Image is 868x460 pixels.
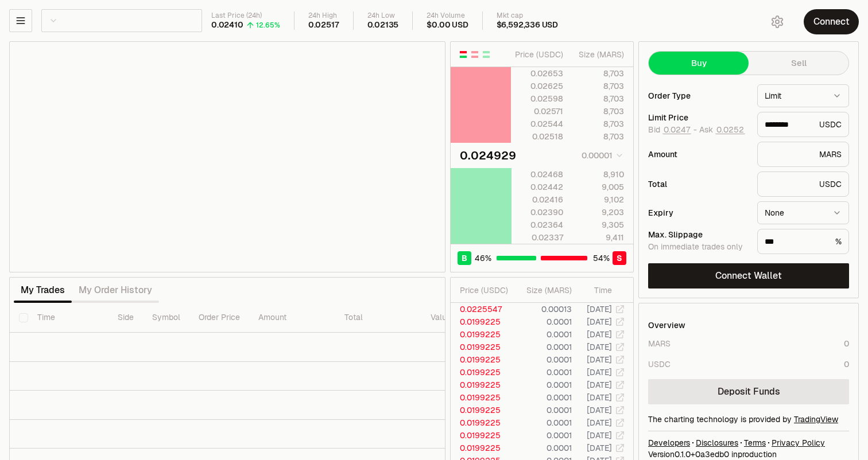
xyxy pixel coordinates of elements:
[696,437,738,449] a: Disclosures
[648,338,671,349] div: MARS
[512,206,563,218] div: 0.02390
[427,11,468,20] div: 24h Volume
[513,315,572,328] td: 0.0001
[513,416,572,429] td: 0.0001
[757,229,849,254] div: %
[617,252,622,264] span: S
[513,328,572,341] td: 0.0001
[587,342,612,352] time: [DATE]
[699,125,745,135] span: Ask
[648,150,748,158] div: Amount
[513,391,572,404] td: 0.0001
[573,106,624,117] div: 8,703
[513,366,572,379] td: 0.0001
[648,242,748,252] div: On immediate trades only
[462,252,467,264] span: B
[512,68,563,79] div: 0.02653
[648,180,748,188] div: Total
[512,80,563,92] div: 0.02625
[662,125,691,134] button: 0.0247
[10,42,445,272] iframe: Financial Chart
[757,142,849,167] div: MARS
[459,50,468,59] button: Show Buy and Sell Orders
[308,20,339,30] div: 0.02517
[648,209,748,217] div: Expiry
[451,315,513,328] td: 0.0199225
[573,181,624,193] div: 9,005
[587,304,612,314] time: [DATE]
[451,429,513,442] td: 0.0199225
[497,11,558,20] div: Mkt cap
[757,112,849,137] div: USDC
[143,303,189,333] th: Symbol
[512,49,563,60] div: Price ( USDC )
[587,430,612,440] time: [DATE]
[451,353,513,366] td: 0.0199225
[522,284,572,296] div: Size ( MARS )
[757,201,849,224] button: None
[573,232,624,243] div: 9,411
[587,317,612,327] time: [DATE]
[593,252,610,264] span: 54 %
[211,20,243,30] div: 0.02410
[513,404,572,416] td: 0.0001
[513,442,572,454] td: 0.0001
[648,231,748,239] div: Max. Slippage
[573,80,624,92] div: 8,703
[587,443,612,453] time: [DATE]
[335,303,421,333] th: Total
[648,437,690,449] a: Developers
[573,131,624,142] div: 8,703
[249,303,335,333] th: Amount
[512,118,563,130] div: 0.02544
[648,263,849,289] button: Connect Wallet
[573,68,624,79] div: 8,703
[648,449,849,460] div: Version 0.1.0 + in production
[512,219,563,231] div: 0.02364
[573,49,624,60] div: Size ( MARS )
[648,319,685,331] div: Overview
[844,338,849,349] div: 0
[587,405,612,415] time: [DATE]
[648,358,671,370] div: USDC
[695,449,729,459] span: 0a3edb081814ace78cad5ecc1a2a617a2f261918
[648,379,849,404] a: Deposit Funds
[497,20,558,30] div: $6,592,336 USD
[460,284,513,296] div: Price ( USDC )
[451,379,513,391] td: 0.0199225
[649,52,749,75] button: Buy
[512,194,563,205] div: 0.02416
[844,358,849,370] div: 0
[513,429,572,442] td: 0.0001
[211,11,280,20] div: Last Price (24h)
[513,303,572,315] td: 0.00013
[587,354,612,365] time: [DATE]
[578,149,624,162] button: 0.00001
[648,92,748,100] div: Order Type
[587,329,612,340] time: [DATE]
[14,279,72,302] button: My Trades
[475,252,491,264] span: 46 %
[587,418,612,428] time: [DATE]
[582,284,612,296] div: Time
[482,50,491,59] button: Show Buy Orders Only
[573,118,624,130] div: 8,703
[451,442,513,454] td: 0.0199225
[573,93,624,104] div: 8,703
[715,125,745,134] button: 0.0252
[189,303,249,333] th: Order Price
[451,303,513,315] td: 0.0225547
[19,313,28,322] button: Select all
[256,21,280,30] div: 12.65%
[757,84,849,107] button: Limit
[804,9,859,34] button: Connect
[648,414,849,425] div: The charting technology is provided by
[512,232,563,243] div: 0.02337
[451,416,513,429] td: 0.0199225
[451,404,513,416] td: 0.0199225
[460,147,516,163] div: 0.024929
[308,11,339,20] div: 24h High
[757,171,849,197] div: USDC
[573,194,624,205] div: 9,102
[573,206,624,218] div: 9,203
